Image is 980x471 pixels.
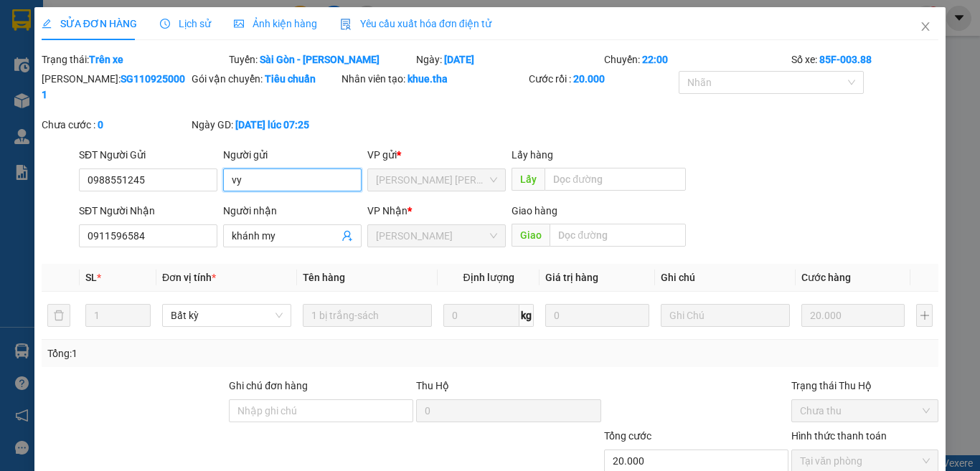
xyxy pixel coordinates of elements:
b: 85F-003.88 [819,54,872,65]
b: [DATE] [444,54,474,65]
b: [DATE] lúc 07:25 [235,119,309,130]
input: 0 [545,304,649,327]
span: kg [519,304,534,327]
div: Ngày: [415,52,602,67]
div: Số xe: [790,52,940,67]
span: Chưa thu [800,400,930,422]
div: Người nhận [223,203,362,219]
div: Chưa cước : [42,117,189,133]
span: SL [85,272,97,283]
div: Cước rồi : [529,71,676,87]
div: Tuyến: [227,52,415,67]
span: Thu Hộ [416,380,449,391]
span: user-add [341,230,353,242]
span: Lịch sử [160,18,211,29]
span: close [920,21,931,32]
img: icon [340,19,352,30]
div: Chuyến: [603,52,790,67]
span: Lấy [512,168,545,191]
button: plus [916,304,933,327]
div: Tổng: 1 [47,346,380,361]
input: Ghi Chú [661,304,790,327]
span: VP Phan Rang [376,225,497,247]
span: VP Nhận [367,205,407,217]
input: VD: Bàn, Ghế [303,304,432,327]
div: VP gửi [367,147,506,163]
input: 0 [801,304,905,327]
span: Tổng cước [604,430,651,442]
span: Định lượng [463,272,514,283]
span: Ảnh kiện hàng [234,18,317,29]
b: 0 [98,119,103,130]
span: Tên hàng [303,272,345,283]
b: Sài Gòn - [PERSON_NAME] [260,54,380,65]
span: Giá trị hàng [545,272,598,283]
div: SĐT Người Gửi [79,147,217,163]
div: Gói vận chuyển: [192,71,339,87]
div: [PERSON_NAME]: [42,71,189,103]
span: Cước hàng [801,272,851,283]
label: Hình thức thanh toán [791,430,887,442]
div: Trạng thái Thu Hộ [791,378,938,394]
span: clock-circle [160,19,170,29]
span: Yêu cầu xuất hóa đơn điện tử [340,18,491,29]
input: Dọc đường [550,224,686,247]
b: Tiêu chuẩn [265,73,316,85]
button: delete [47,304,70,327]
div: Trạng thái: [40,52,227,67]
span: Bất kỳ [171,305,283,326]
th: Ghi chú [655,264,796,292]
span: Tp Hồ Chí Minh [376,169,497,191]
div: Người gửi [223,147,362,163]
b: khue.tha [407,73,448,85]
span: picture [234,19,244,29]
span: SỬA ĐƠN HÀNG [42,18,137,29]
div: Nhân viên tạo: [341,71,526,87]
span: Đơn vị tính [162,272,216,283]
span: Giao [512,224,550,247]
b: 22:00 [642,54,668,65]
b: Trên xe [89,54,123,65]
span: edit [42,19,52,29]
button: Close [905,7,946,47]
span: Lấy hàng [512,149,553,161]
label: Ghi chú đơn hàng [229,380,308,391]
input: Dọc đường [545,168,686,191]
input: Ghi chú đơn hàng [229,399,413,422]
b: 20.000 [573,73,605,85]
div: SĐT Người Nhận [79,203,217,219]
span: Giao hàng [512,205,557,217]
div: Ngày GD: [192,117,339,133]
